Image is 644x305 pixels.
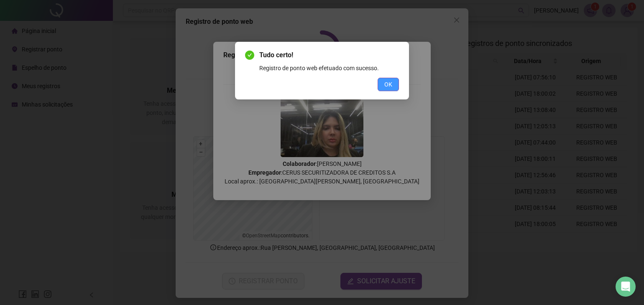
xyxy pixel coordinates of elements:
[616,277,636,297] div: Open Intercom Messenger
[384,80,392,89] span: OK
[259,50,399,60] span: Tudo certo!
[245,51,254,60] span: check-circle
[378,78,399,91] button: OK
[259,64,399,73] div: Registro de ponto web efetuado com sucesso.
